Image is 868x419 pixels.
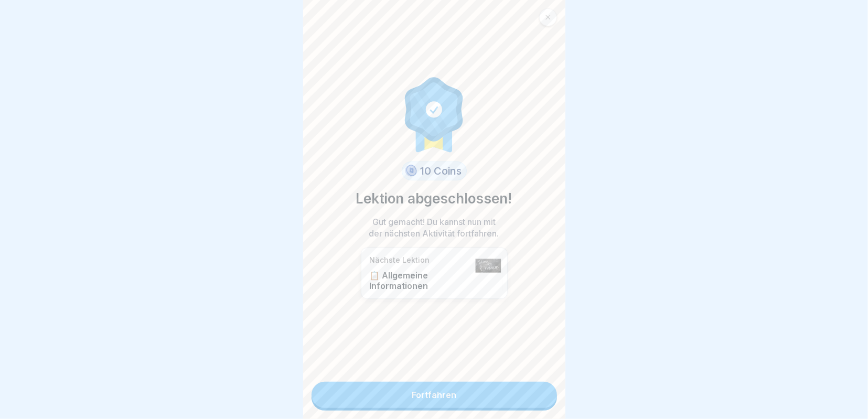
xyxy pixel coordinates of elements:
[312,382,557,408] a: Fortfahren
[370,255,468,265] p: Nächste Lektion
[402,162,467,180] div: 10 Coins
[399,74,469,153] img: completion.svg
[370,270,468,291] p: 📋 Allgemeine Informationen
[403,163,419,179] img: coin.svg
[356,189,512,209] p: Lektion abgeschlossen!
[366,216,502,239] p: Gut gemacht! Du kannst nun mit der nächsten Aktivität fortfahren.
